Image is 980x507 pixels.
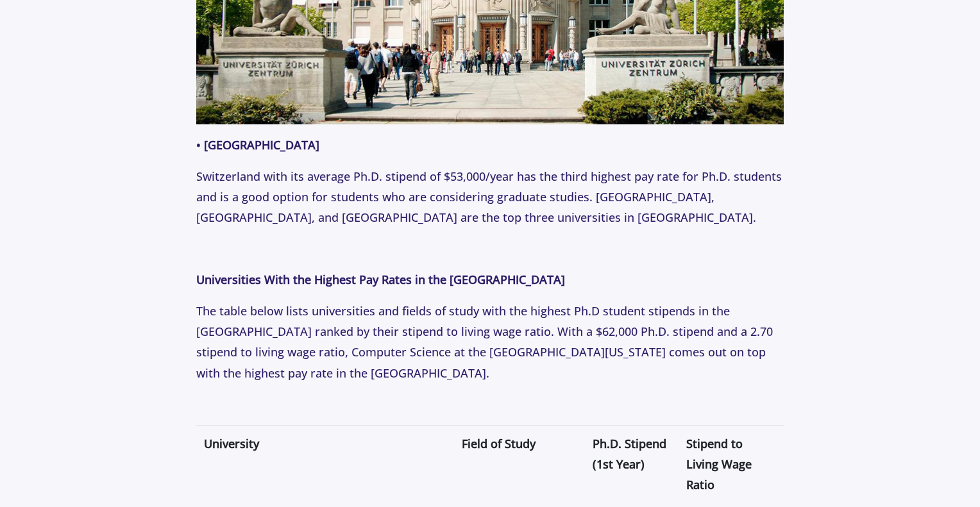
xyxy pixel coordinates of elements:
strong: Universities With the Highest Pay Rates in the [GEOGRAPHIC_DATA] [196,272,565,287]
strong: • [GEOGRAPHIC_DATA] [196,137,319,153]
strong: University [204,436,259,451]
strong: Field of Study [462,436,536,451]
strong: Ph.D. Stipend (1st Year) [593,436,666,472]
strong: Stipend to Living Wage Ratio [686,436,752,493]
p: Switzerland with its average Ph.D. stipend of $53,000/year has the third highest pay rate for Ph.... [196,166,784,228]
p: The table below lists universities and fields of study with the highest Ph.D student stipends in ... [196,301,784,384]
